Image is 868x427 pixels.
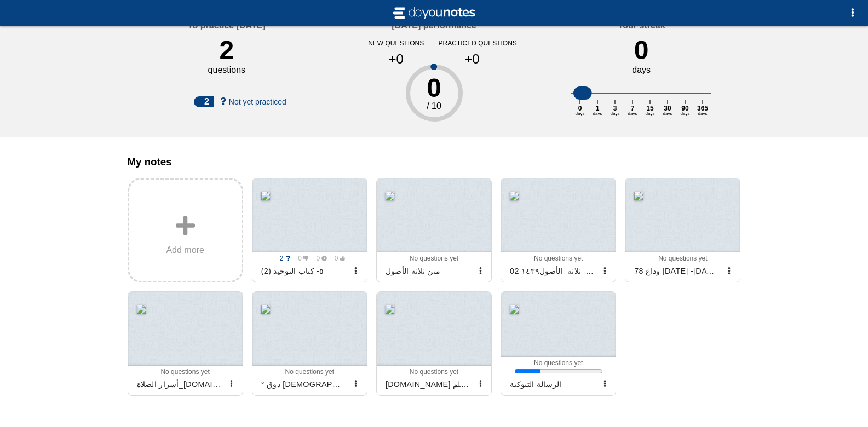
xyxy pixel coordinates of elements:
[358,101,510,111] div: / 10
[630,262,722,280] div: 78 وداع [DATE] -[DATE]
[681,111,690,116] text: days
[628,111,637,116] text: days
[311,255,327,262] span: 0
[274,255,290,262] span: 2
[658,255,707,262] span: No questions yet
[252,178,367,282] a: 2 0 0 0 ٥- كتاب التوحيد (2)
[410,255,458,262] span: No questions yet
[381,262,474,280] div: متن ثلاثة الأصول
[576,111,585,116] text: days
[292,255,309,262] span: 0
[593,111,602,116] text: days
[128,156,741,168] h3: My notes
[367,51,426,67] div: +0
[501,178,616,282] a: No questions yet02 التعليقات_على_ثلاثة_الأصول١٤٣٩
[663,111,672,116] text: days
[534,255,583,262] span: No questions yet
[534,359,583,367] span: No questions yet
[634,35,649,65] div: 0
[376,178,492,282] a: No questions yetمتن ثلاثة الأصول
[646,111,655,116] text: days
[664,105,671,112] text: 30
[376,291,492,396] a: No questions yet[DOMAIN_NAME] شرح حلية طالب العلم
[439,39,506,47] div: practiced questions
[625,178,740,282] a: No questions yet78 وداع [DATE] -[DATE]
[194,96,214,107] div: 2
[257,376,349,393] div: ° ذوق [DEMOGRAPHIC_DATA] عند إبن القيم °
[166,245,204,255] span: Add more
[208,65,246,75] div: questions
[219,35,234,65] div: 2
[358,75,510,101] div: 0
[613,105,617,112] text: 3
[611,111,620,116] text: days
[697,105,708,112] text: 365
[285,368,334,376] span: No questions yet
[229,97,286,106] span: Not yet practiced
[381,376,474,393] div: [DOMAIN_NAME] شرح حلية طالب العلم
[505,262,598,280] div: 02 التعليقات_على_ثلاثة_الأصول١٤٣٩
[363,39,430,47] div: new questions
[133,376,225,393] div: أسرار الصلاة_[DOMAIN_NAME]_
[128,291,243,396] a: No questions yetأسرار الصلاة_[DOMAIN_NAME]_
[842,2,864,24] button: Options
[160,368,209,376] span: No questions yet
[443,51,502,67] div: +0
[646,105,654,112] text: 15
[501,291,616,396] a: No questions yetالرسالة التبوكية
[410,368,458,376] span: No questions yet
[505,376,598,393] div: الرسالة التبوكية
[329,255,345,262] span: 0
[252,291,367,396] a: No questions yet° ذوق [DEMOGRAPHIC_DATA] عند إبن القيم °
[632,65,651,75] div: days
[390,4,478,22] img: svg+xml;base64,CiAgICAgIDxzdmcgdmlld0JveD0iLTIgLTIgMjAgNCIgeG1sbnM9Imh0dHA6Ly93d3cudzMub3JnLzIwMD...
[257,262,349,280] div: ٥- كتاب التوحيد (2)
[578,105,582,112] text: 0
[596,105,600,112] text: 1
[631,105,635,112] text: 7
[681,105,689,112] text: 90
[698,111,708,116] text: days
